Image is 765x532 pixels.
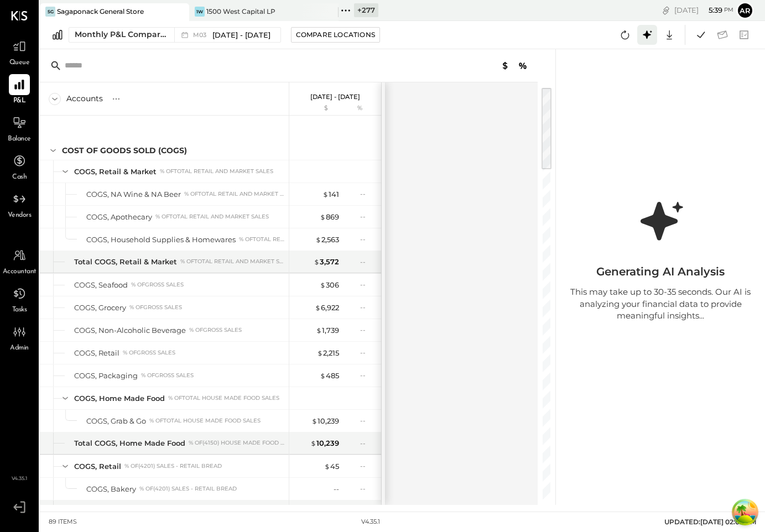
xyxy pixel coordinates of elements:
[315,234,339,245] div: 2,563
[193,32,210,38] span: M03
[1,283,38,315] a: Tasks
[86,234,236,245] div: COGS, Household Supplies & Homewares
[360,461,374,471] div: --
[57,7,144,16] div: Sagaponack General Store
[206,7,275,16] div: 1500 West Capital LP
[361,518,380,526] div: v 4.35.1
[66,93,103,105] div: Accounts
[320,280,339,290] div: 306
[74,348,119,358] div: COGS, Retail
[322,190,329,199] span: $
[12,173,27,182] span: Cash
[315,303,321,312] span: $
[360,257,374,267] div: --
[314,257,339,267] div: 3,572
[360,484,374,493] div: --
[123,349,175,357] div: % of GROSS SALES
[184,190,284,198] div: % of Total Retail and Market Sales
[596,264,725,280] div: Generating AI Analysis
[141,372,194,379] div: % of GROSS SALES
[3,267,37,277] span: Accountant
[12,305,27,315] span: Tasks
[320,371,326,380] span: $
[155,213,269,221] div: % of Total Retail and Market Sales
[74,438,185,448] div: Total COGS, Home Made Food
[310,93,360,101] p: [DATE] - [DATE]
[360,416,374,425] div: --
[311,416,318,425] span: $
[320,212,339,222] div: 869
[1,189,38,221] a: Vendors
[86,212,152,222] div: COGS, Apothecary
[86,416,146,426] div: COGS, Grab & Go
[10,343,29,353] span: Admin
[189,326,242,334] div: % of GROSS SALES
[360,439,374,448] div: --
[334,484,339,494] div: --
[124,462,222,470] div: % of (4201) Sales - Retail Bread
[314,257,320,266] span: $
[69,27,281,43] button: Monthly P&L Comparison M03[DATE] - [DATE]
[62,145,187,157] div: COST OF GOODS SOLD (COGS)
[354,3,378,17] div: + 277
[74,325,186,336] div: COGS, Non-Alcoholic Beverage
[1,74,38,106] a: P&L
[129,304,182,311] div: % of GROSS SALES
[74,302,126,313] div: COGS, Grocery
[310,439,316,447] span: $
[74,280,128,290] div: COGS, Seafood
[49,518,77,526] div: 89 items
[168,394,279,402] div: % of Total House Made Food Sales
[360,325,374,335] div: --
[74,166,157,177] div: COGS, Retail & Market
[360,189,374,199] div: --
[567,286,754,321] div: This may take up to 30-35 seconds. Our AI is analyzing your financial data to provide meaningful ...
[664,518,756,526] span: UPDATED: [DATE] 02:02 PM
[131,281,184,289] div: % of GROSS SALES
[74,371,138,381] div: COGS, Packaging
[311,416,339,426] div: 10,239
[189,439,284,447] div: % of (4150) House Made Food Sales
[75,29,168,40] div: Monthly P&L Comparison
[360,371,374,380] div: --
[296,30,375,39] div: Compare Locations
[324,461,339,472] div: 45
[360,280,374,289] div: --
[660,4,672,15] div: copy link
[86,484,136,494] div: COGS, Bakery
[315,302,339,313] div: 6,922
[160,168,273,175] div: % of Total Retail and Market Sales
[86,189,181,200] div: COGS, NA Wine & NA Beer
[1,112,38,144] a: Balance
[360,212,374,221] div: --
[320,371,339,381] div: 485
[8,211,32,221] span: Vendors
[316,326,322,335] span: $
[13,96,26,106] span: P&L
[734,501,756,523] button: Open Tanstack query devtools
[1,321,38,353] a: Admin
[320,280,326,289] span: $
[317,348,323,357] span: $
[320,212,326,221] span: $
[195,7,205,17] div: 1W
[360,302,374,312] div: --
[360,234,374,244] div: --
[139,485,237,493] div: % of (4201) Sales - Retail Bread
[322,189,339,200] div: 141
[360,348,374,357] div: --
[342,104,378,113] div: %
[736,2,754,19] button: Ar
[74,393,165,404] div: COGS, Home Made Food
[315,235,321,244] span: $
[295,104,339,113] div: $
[149,417,261,425] div: % of Total House Made Food Sales
[674,5,733,15] div: [DATE]
[9,58,30,68] span: Queue
[291,27,380,43] button: Compare Locations
[317,348,339,358] div: 2,215
[74,257,177,267] div: Total COGS, Retail & Market
[239,236,284,243] div: % of Total Retail and Market Sales
[1,36,38,68] a: Queue
[310,438,339,448] div: 10,239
